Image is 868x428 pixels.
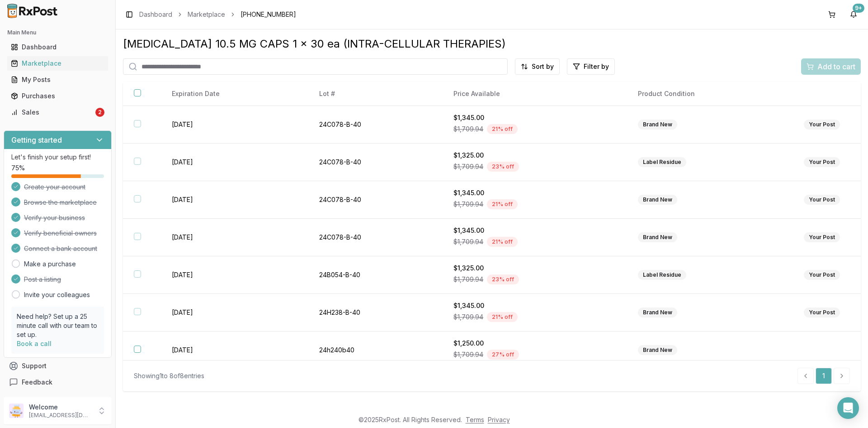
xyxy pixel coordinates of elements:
div: Marketplace [11,59,104,68]
th: Price Available [443,82,627,106]
td: [DATE] [161,181,308,219]
span: Filter by [584,62,609,71]
p: [EMAIL_ADDRESS][DOMAIN_NAME] [29,412,92,419]
th: Product Condition [627,82,793,106]
div: My Posts [11,75,104,84]
div: 21 % off [487,237,518,247]
span: Sort by [532,62,554,71]
button: Dashboard [4,40,112,54]
div: 9+ [853,4,864,13]
span: Verify beneficial owners [24,229,97,238]
span: $1,709.94 [453,125,483,134]
button: My Posts [4,72,112,87]
span: 75 % [11,164,25,173]
div: Brand New [638,195,677,205]
div: $1,345.00 [453,226,616,235]
h3: Getting started [11,135,62,145]
span: [PHONE_NUMBER] [241,10,296,19]
div: Dashboard [11,43,104,52]
a: Marketplace [7,55,108,72]
a: Dashboard [139,10,172,19]
span: Feedback [22,378,52,387]
nav: pagination [797,368,850,384]
div: 2 [95,108,104,117]
button: Support [4,358,112,374]
div: 21 % off [487,124,518,134]
div: Purchases [11,91,104,101]
td: [DATE] [161,219,308,256]
div: Brand New [638,345,677,355]
nav: breadcrumb [139,10,296,19]
h2: Main Menu [7,29,108,36]
div: 21 % off [487,312,518,322]
button: Feedback [4,374,112,390]
div: Label Residue [638,270,686,280]
button: Purchases [4,89,112,103]
td: 24C078-B-40 [308,144,443,181]
a: Book a call [17,340,52,347]
div: Sales [11,108,94,117]
div: Label Residue [638,157,686,167]
span: $1,709.94 [453,313,483,322]
a: Marketplace [188,10,225,19]
div: 21 % off [487,199,518,209]
div: $1,345.00 [453,188,616,197]
button: Filter by [567,58,615,75]
div: Brand New [638,308,677,317]
p: Let's finish your setup first! [11,153,104,162]
span: $1,709.94 [453,275,483,284]
span: Create your account [24,183,85,192]
div: Your Post [804,232,840,242]
a: My Posts [7,72,108,88]
td: [DATE] [161,332,308,369]
div: Your Post [804,195,840,205]
td: 24C078-B-40 [308,219,443,256]
img: RxPost Logo [4,4,61,18]
p: Welcome [29,403,92,412]
td: [DATE] [161,144,308,181]
img: User avatar [9,404,24,418]
span: $1,709.94 [453,237,483,246]
td: [DATE] [161,256,308,294]
a: Purchases [7,88,108,104]
div: $1,345.00 [453,301,616,310]
td: 24H238-B-40 [308,294,443,332]
div: $1,345.00 [453,113,616,122]
div: 23 % off [487,162,519,172]
a: Invite your colleagues [24,290,90,299]
a: Terms [466,416,484,423]
td: 24B054-B-40 [308,256,443,294]
span: $1,709.94 [453,162,483,171]
button: Marketplace [4,56,112,71]
span: Verify your business [24,213,85,222]
div: Your Post [804,270,840,280]
span: Connect a bank account [24,244,97,253]
span: $1,709.94 [453,200,483,209]
div: Your Post [804,157,840,167]
a: Dashboard [7,39,108,55]
div: $1,325.00 [453,151,616,160]
td: 24h240b40 [308,332,443,369]
div: 27 % off [487,350,519,360]
td: 24C078-B-40 [308,106,443,144]
a: Sales2 [7,104,108,120]
button: Sort by [515,58,560,75]
p: Need help? Set up a 25 minute call with our team to set up. [17,312,99,339]
div: 23 % off [487,274,519,284]
td: 24C078-B-40 [308,181,443,219]
button: 9+ [846,7,861,22]
td: [DATE] [161,106,308,144]
div: $1,250.00 [453,339,616,348]
a: Make a purchase [24,260,76,269]
th: Lot # [308,82,443,106]
div: Brand New [638,120,677,130]
span: Post a listing [24,275,61,284]
div: Your Post [804,120,840,130]
div: [MEDICAL_DATA] 10.5 MG CAPS 1 x 30 ea (INTRA-CELLULAR THERAPIES) [123,37,861,51]
a: Privacy [488,416,510,423]
a: 1 [816,368,832,384]
span: $1,709.94 [453,350,483,359]
div: Brand New [638,232,677,242]
span: Browse the marketplace [24,198,97,207]
th: Expiration Date [161,82,308,106]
